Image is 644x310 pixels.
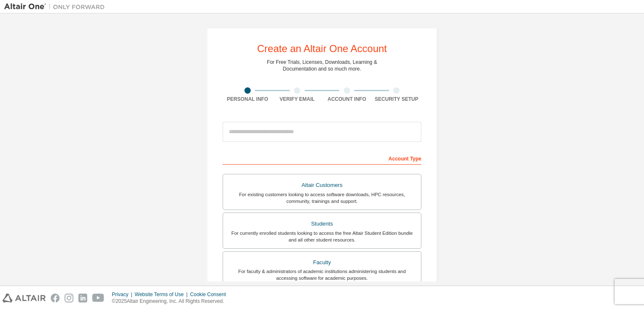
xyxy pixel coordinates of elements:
[273,96,322,102] div: Verify Email
[223,96,273,102] div: Personal Info
[3,294,46,302] img: altair_logo.svg
[51,294,60,302] img: facebook.svg
[228,268,416,281] div: For faculty & administrators of academic institutions administering students and accessing softwa...
[78,294,87,302] img: linkedin.svg
[112,298,231,305] p: © 2025 Altair Engineering, Inc. All Rights Reserved.
[228,218,416,230] div: Students
[65,294,73,302] img: instagram.svg
[372,96,422,102] div: Security Setup
[135,291,190,298] div: Website Terms of Use
[112,291,135,298] div: Privacy
[4,3,109,11] img: Altair One
[257,44,387,54] div: Create an Altair One Account
[267,59,377,72] div: For Free Trials, Licenses, Downloads, Learning & Documentation and so much more.
[228,179,416,191] div: Altair Customers
[92,294,104,302] img: youtube.svg
[322,96,372,102] div: Account Info
[223,151,421,165] div: Account Type
[228,191,416,205] div: For existing customers looking to access software downloads, HPC resources, community, trainings ...
[190,291,231,298] div: Cookie Consent
[228,257,416,268] div: Faculty
[228,230,416,243] div: For currently enrolled students looking to access the free Altair Student Edition bundle and all ...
